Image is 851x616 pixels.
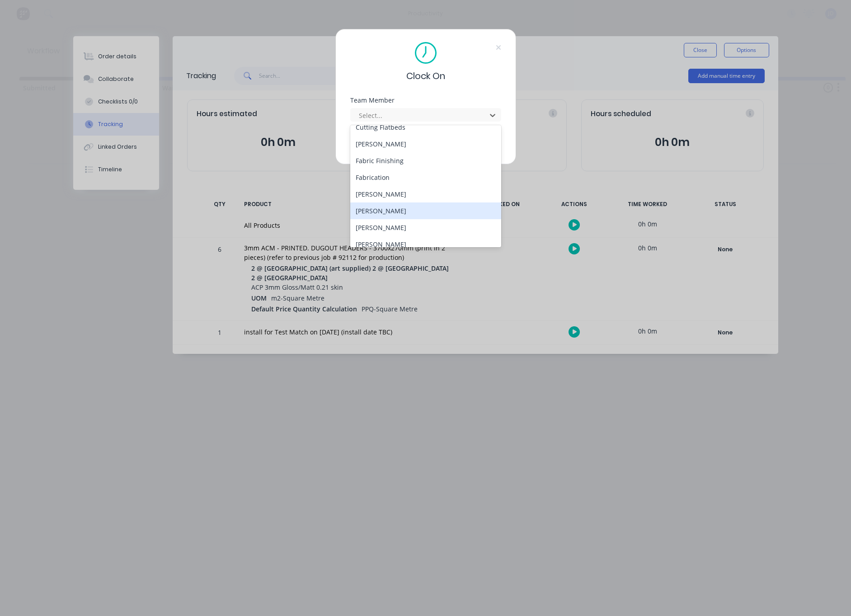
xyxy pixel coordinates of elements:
div: [PERSON_NAME] [350,236,501,253]
div: [PERSON_NAME] [350,202,501,219]
div: Fabric Finishing [350,152,501,169]
div: Cutting Flatbeds [350,119,501,136]
div: [PERSON_NAME] [350,136,501,152]
span: Clock On [406,69,445,83]
div: [PERSON_NAME] [350,219,501,236]
div: [PERSON_NAME] [350,186,501,202]
div: Team Member [350,97,501,103]
div: Fabrication [350,169,501,186]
